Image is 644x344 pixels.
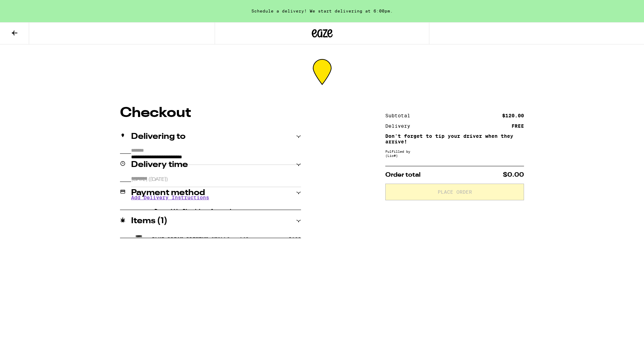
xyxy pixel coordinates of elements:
[502,113,524,118] div: $120.00
[385,149,524,158] div: Fulfilled by (Lic# )
[131,133,186,141] h2: Delivering to
[512,124,524,128] div: FREE
[503,172,524,178] span: $0.00
[131,176,301,183] p: [DATE] ([DATE])
[152,236,249,242] p: Blue Dream Premium Smalls - 14g
[385,124,415,128] div: Delivery
[385,172,421,178] span: Order total
[131,232,151,252] img: Blue Dream Premium Smalls - 14g
[289,236,301,242] div: $ 120
[131,217,168,225] h2: Items ( 1 )
[385,133,524,144] p: Don't forget to tip your driver when they arrive!
[385,184,524,200] button: Place Order
[120,106,301,120] h1: Checkout
[385,113,415,118] div: Subtotal
[131,161,188,169] h2: Delivery time
[154,208,232,219] span: Pay with Checking Account
[131,189,205,197] h2: Payment method
[438,190,472,194] span: Place Order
